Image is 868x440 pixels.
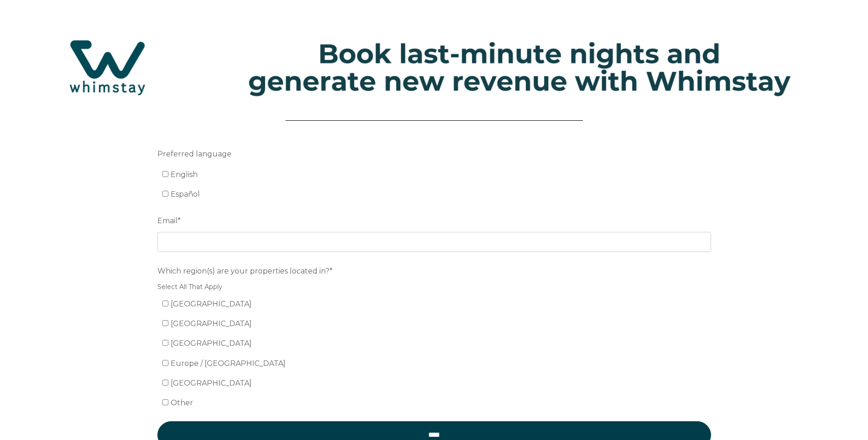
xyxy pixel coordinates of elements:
[171,319,252,328] span: [GEOGRAPHIC_DATA]
[162,171,168,177] input: English
[162,380,168,386] input: [GEOGRAPHIC_DATA]
[171,379,252,387] span: [GEOGRAPHIC_DATA]
[9,22,859,113] img: Hubspot header for SSOB (4)
[162,399,168,405] input: Other
[157,214,178,228] span: Email
[157,282,711,292] legend: Select All That Apply
[157,147,232,161] span: Preferred language
[171,300,252,308] span: [GEOGRAPHIC_DATA]
[162,191,168,197] input: Español
[171,398,193,407] span: Other
[162,320,168,326] input: [GEOGRAPHIC_DATA]
[162,300,168,306] input: [GEOGRAPHIC_DATA]
[157,264,333,278] span: Which region(s) are your properties located in?*
[162,340,168,346] input: [GEOGRAPHIC_DATA]
[171,170,198,179] span: English
[162,360,168,366] input: Europe / [GEOGRAPHIC_DATA]
[171,339,252,348] span: [GEOGRAPHIC_DATA]
[171,359,286,368] span: Europe / [GEOGRAPHIC_DATA]
[171,190,200,199] span: Español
